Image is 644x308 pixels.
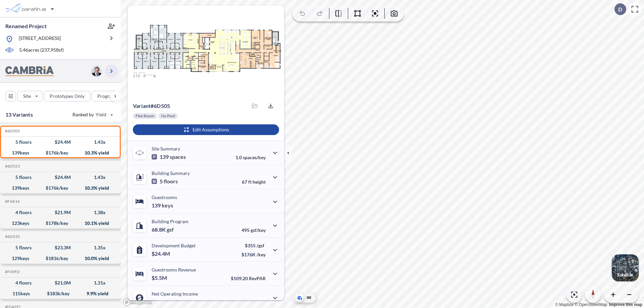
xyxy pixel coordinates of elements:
[241,227,266,233] p: 495
[152,170,190,176] p: Building Summary
[296,294,304,302] button: Aerial View
[618,6,622,12] p: D
[617,272,633,278] p: Satellite
[133,103,151,109] span: Variant
[4,164,20,169] h5: Click to copy the code
[305,294,313,302] button: Site Plan
[133,103,170,109] p: # 6d505
[241,243,266,248] p: $355
[152,299,168,305] p: $2.5M
[5,66,54,76] img: BrandImage
[242,179,266,185] p: 67
[612,254,639,281] img: Switcher Image
[123,298,152,306] a: Mapbox homepage
[152,178,178,185] p: 5
[152,226,174,233] p: 68.8K
[136,113,154,119] p: Flex Room
[44,91,90,102] button: Prototypes Only
[257,243,264,248] span: /gsf
[152,291,198,297] p: Net Operating Income
[248,179,252,185] span: ft
[257,252,266,257] span: /key
[249,275,266,281] span: RevPAR
[4,129,20,133] h5: Click to copy the code
[193,126,229,133] p: Edit Assumptions
[167,226,174,233] span: gsf
[97,93,116,100] p: Program
[609,302,642,307] a: Improve this map
[251,300,266,305] span: margin
[152,202,173,209] p: 139
[161,113,175,119] p: No Pool
[235,155,266,160] p: 1.0
[152,153,186,160] p: 139
[253,179,266,185] span: height
[17,91,43,102] button: Site
[92,91,128,102] button: Program
[152,267,196,272] p: Guestrooms Revenue
[164,178,178,185] span: floors
[241,252,266,257] p: $176K
[162,202,173,209] span: keys
[19,35,61,43] p: [STREET_ADDRESS]
[4,199,20,204] h5: Click to copy the code
[23,93,31,100] p: Site
[4,234,20,239] h5: Click to copy the code
[19,47,64,54] p: 5.46 acres ( 237,958 sf)
[152,194,177,200] p: Guestrooms
[243,155,266,160] span: spaces/key
[575,302,607,307] a: OpenStreetMap
[170,153,186,160] span: spaces
[152,250,171,257] p: $24.4M
[67,109,117,120] button: Ranked by Yield
[251,227,266,233] span: gsf/key
[612,254,639,281] button: Switcher ImageSatellite
[237,300,266,305] p: 45.0%
[152,243,196,248] p: Development Budget
[5,22,47,30] p: Renamed Project
[231,275,266,281] p: $109.20
[96,111,107,118] span: Yield
[152,274,168,281] p: $5.5M
[133,124,279,135] button: Edit Assumptions
[91,66,102,76] img: user logo
[4,269,20,274] h5: Click to copy the code
[555,302,574,307] a: Mapbox
[5,111,33,119] p: 13 Variants
[50,93,85,100] p: Prototypes Only
[152,219,189,224] p: Building Program
[152,146,180,151] p: Site Summary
